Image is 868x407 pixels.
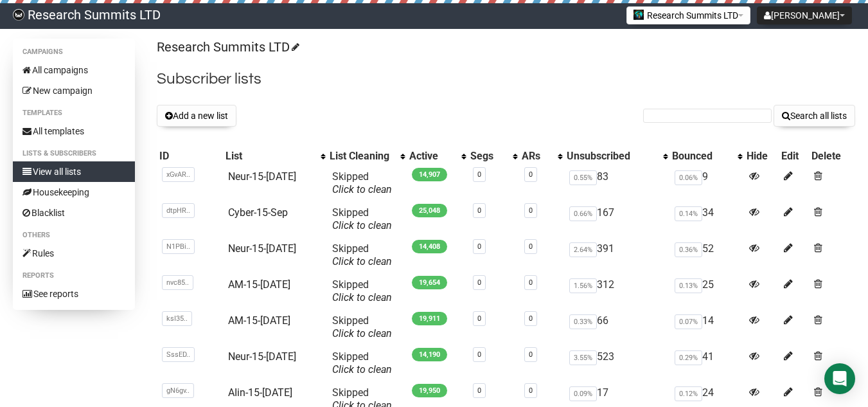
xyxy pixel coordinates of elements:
div: Delete [811,150,853,163]
div: Segs [470,150,506,163]
span: 19,654 [412,276,447,289]
span: nvc85.. [162,275,193,290]
span: 0.13% [675,278,702,293]
a: Click to clean [332,255,392,267]
span: 0.66% [569,206,597,221]
a: AM-15-[DATE] [228,314,290,327]
th: Active: No sort applied, activate to apply an ascending sort [407,147,468,165]
div: ID [159,150,220,163]
td: 66 [564,309,669,345]
li: Templates [13,105,135,121]
a: 0 [529,242,533,251]
th: Delete: No sort applied, sorting is disabled [809,147,855,165]
img: bccbfd5974049ef095ce3c15df0eef5a [13,9,24,21]
span: Skipped [332,206,392,231]
a: New campaign [13,80,135,101]
a: AM-15-[DATE] [228,278,290,291]
a: Research Summits LTD [157,39,297,55]
div: List [226,150,314,163]
a: 0 [529,350,533,359]
span: dtpHR.. [162,203,195,218]
th: ID: No sort applied, sorting is disabled [157,147,223,165]
a: 0 [477,350,481,359]
th: Unsubscribed: No sort applied, activate to apply an ascending sort [564,147,669,165]
div: Open Intercom Messenger [824,363,855,394]
td: 167 [564,201,669,237]
td: 41 [669,345,744,381]
th: Bounced: No sort applied, activate to apply an ascending sort [669,147,744,165]
a: Click to clean [332,183,392,195]
span: 0.36% [675,242,702,257]
th: ARs: No sort applied, activate to apply an ascending sort [519,147,565,165]
a: Blacklist [13,203,135,223]
h2: Subscriber lists [157,68,855,91]
span: 14,907 [412,168,447,181]
span: Skipped [332,278,392,303]
a: 0 [477,278,481,287]
span: 14,408 [412,240,447,253]
a: Rules [13,243,135,264]
a: 0 [477,206,481,215]
a: Housekeeping [13,182,135,203]
button: Research Summits LTD [626,6,750,24]
a: 0 [477,170,481,179]
a: Neur-15-[DATE] [228,170,296,183]
span: Skipped [332,242,392,267]
a: 0 [529,386,533,395]
div: Bounced [672,150,731,163]
span: 0.07% [675,314,702,329]
span: 3.55% [569,350,597,365]
span: 19,911 [412,312,447,325]
td: 83 [564,165,669,201]
span: SssED.. [162,347,195,362]
a: 0 [529,278,533,287]
span: Skipped [332,350,392,375]
a: 0 [529,314,533,323]
th: List: No sort applied, activate to apply an ascending sort [223,147,327,165]
th: Edit: No sort applied, sorting is disabled [779,147,809,165]
li: Others [13,228,135,243]
div: Unsubscribed [567,150,657,163]
th: Hide: No sort applied, sorting is disabled [744,147,779,165]
a: See reports [13,284,135,304]
th: List Cleaning: No sort applied, activate to apply an ascending sort [327,147,407,165]
th: Segs: No sort applied, activate to apply an ascending sort [468,147,519,165]
span: 0.33% [569,314,597,329]
a: All templates [13,121,135,141]
a: Click to clean [332,291,392,303]
span: 0.06% [675,170,702,185]
span: gN6gv.. [162,383,194,398]
div: List Cleaning [330,150,394,163]
li: Lists & subscribers [13,146,135,161]
td: 25 [669,273,744,309]
a: Cyber-15-Sep [228,206,288,219]
span: 1.56% [569,278,597,293]
a: Neur-15-[DATE] [228,242,296,255]
span: 25,048 [412,204,447,217]
button: Add a new list [157,105,236,127]
a: AIin-15-[DATE] [228,386,292,399]
a: 0 [529,170,533,179]
div: Active [409,150,455,163]
td: 391 [564,237,669,273]
span: 14,190 [412,348,447,361]
a: Click to clean [332,363,392,375]
td: 34 [669,201,744,237]
td: 14 [669,309,744,345]
span: 0.55% [569,170,597,185]
a: 0 [529,206,533,215]
img: 2.jpg [633,10,644,20]
li: Reports [13,268,135,284]
span: 0.14% [675,206,702,221]
span: ksI35.. [162,311,192,326]
div: ARs [522,150,552,163]
span: 19,950 [412,384,447,397]
span: 0.09% [569,386,597,401]
li: Campaigns [13,44,135,60]
span: 0.12% [675,386,702,401]
span: xGvAR.. [162,167,195,182]
button: Search all lists [774,105,855,127]
td: 9 [669,165,744,201]
td: 312 [564,273,669,309]
a: Neur-15-[DATE] [228,350,296,363]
